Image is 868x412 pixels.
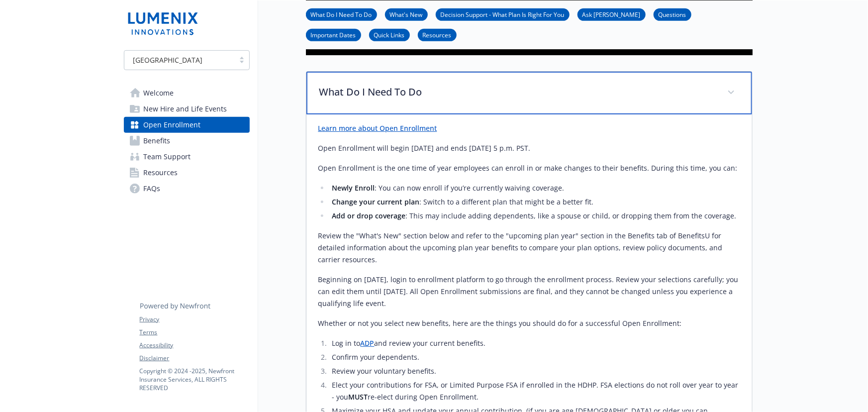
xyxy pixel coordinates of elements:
span: FAQs [144,181,161,197]
a: Open Enrollment [124,117,250,133]
a: Welcome [124,85,250,101]
a: Team Support [124,149,250,165]
a: Ask [PERSON_NAME] [578,9,646,19]
a: Accessibility [140,341,249,350]
span: New Hire and Life Events [144,101,227,117]
p: Copyright © 2024 - 2025 , Newfront Insurance Services, ALL RIGHTS RESERVED [140,367,249,392]
strong: Change your current plan [332,197,419,206]
a: Decision Support - What Plan Is Right For You [436,9,570,19]
span: Open Enrollment [144,117,201,133]
li: Review your voluntary benefits. [329,365,740,377]
span: Resources [144,165,178,181]
a: Resources [124,165,250,181]
a: ADP [360,338,374,348]
strong: Add or drop coverage [332,211,405,220]
strong: Newly Enroll [332,183,375,193]
span: Team Support [144,149,191,165]
a: Terms [140,328,249,337]
li: : This may include adding dependents, like a spouse or child, or dropping them from the coverage. [329,210,740,222]
a: New Hire and Life Events [124,101,250,117]
strong: MUST [348,392,368,402]
span: Welcome [144,85,174,101]
a: Privacy [140,315,249,324]
a: Resources [418,30,457,39]
p: Review the "What's New" section below and refer to the "upcoming plan year" section in the Benefi... [318,230,740,266]
p: What Do I Need To Do [319,85,715,100]
p: Open Enrollment is the one time of year employees can enroll in or make changes to their benefits... [318,162,740,174]
a: Important Dates [306,30,361,39]
a: Quick Links [369,30,410,39]
li: Log in to and review your current benefits. [329,337,740,349]
div: What Do I Need To Do [306,72,752,114]
li: : You can now enroll if you’re currently waiving coverage. [329,182,740,194]
p: Beginning on [DATE], login to enrollment platform to go through the enrollment process. Review yo... [318,274,740,309]
li: Elect your contributions for FSA, or Limited Purpose FSA if enrolled in the HDHP. FSA elections d... [329,379,740,403]
span: Benefits [144,133,171,149]
li: Confirm your dependents. [329,351,740,363]
a: Disclaimer [140,354,249,363]
a: What's New [385,9,428,19]
p: Open Enrollment will begin [DATE] and ends [DATE] 5 p.m. PST. [318,142,740,154]
li: : Switch to a different plan that might be a better fit. [329,196,740,208]
a: Learn more about Open Enrollment [318,123,437,133]
a: FAQs [124,181,250,197]
span: [GEOGRAPHIC_DATA] [133,55,203,65]
a: What Do I Need To Do [306,9,377,19]
a: Benefits [124,133,250,149]
span: [GEOGRAPHIC_DATA] [129,55,229,65]
a: Questions [654,9,691,19]
p: Whether or not you select new benefits, here are the things you should do for a successful Open E... [318,317,740,329]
